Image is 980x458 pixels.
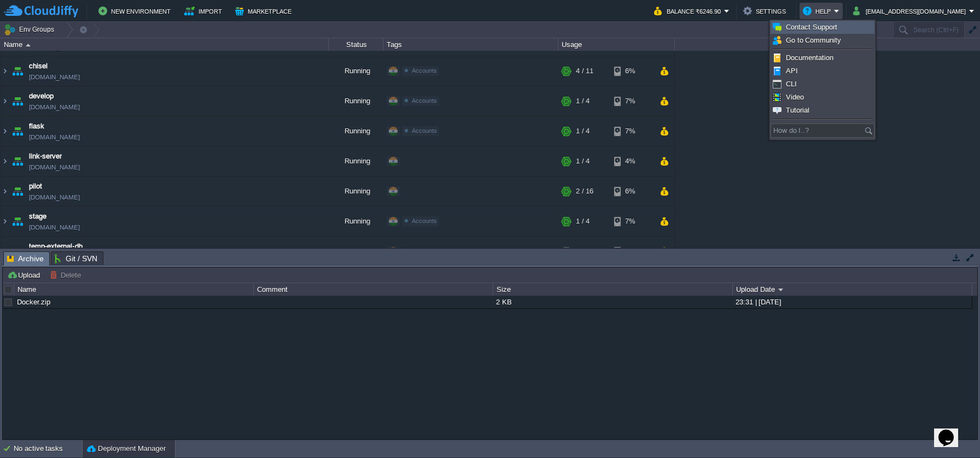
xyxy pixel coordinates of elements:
[4,22,58,37] button: Env Groups
[98,4,174,17] button: New Environment
[29,211,46,222] a: stage
[614,56,650,86] div: 6%
[329,86,383,116] div: Running
[576,207,590,236] div: 1 / 4
[15,283,253,296] div: Name
[329,38,383,51] div: Status
[576,86,590,116] div: 1 / 4
[7,252,44,266] span: Archive
[254,283,493,296] div: Comment
[614,146,650,176] div: 4%
[7,270,43,280] button: Upload
[29,61,48,72] a: chisel
[786,54,833,62] span: Documentation
[1,207,9,236] img: AMDAwAAAACH5BAEAAAAALAAAAAABAAEAAAICRAEAOw==
[494,283,732,296] div: Size
[14,440,82,457] div: No active tasks
[733,296,971,308] div: 23:31 | [DATE]
[803,4,834,17] button: Help
[559,38,674,51] div: Usage
[384,38,558,51] div: Tags
[1,116,9,146] img: AMDAwAAAACH5BAEAAAAALAAAAAABAAEAAAICRAEAOw==
[329,207,383,236] div: Running
[1,146,9,176] img: AMDAwAAAACH5BAEAAAAALAAAAAABAAEAAAICRAEAOw==
[1,177,9,206] img: AMDAwAAAACH5BAEAAAAALAAAAAABAAEAAAICRAEAOw==
[1,237,9,266] img: AMDAwAAAACH5BAEAAAAALAAAAAABAAEAAAICRAEAOw==
[1,56,9,86] img: AMDAwAAAACH5BAEAAAAALAAAAAABAAEAAAICRAEAOw==
[29,241,83,252] a: temp-external-db
[614,116,650,146] div: 7%
[853,4,969,17] button: [EMAIL_ADDRESS][DOMAIN_NAME]
[614,86,650,116] div: 7%
[329,146,383,176] div: Running
[412,97,437,104] span: Accounts
[4,4,78,18] img: CloudJiffy
[10,86,25,116] img: AMDAwAAAACH5BAEAAAAALAAAAAABAAEAAAICRAEAOw==
[654,4,724,17] button: Balance ₹6246.90
[576,146,590,176] div: 1 / 4
[29,72,80,83] a: [DOMAIN_NAME]
[576,177,593,206] div: 2 / 16
[771,104,874,116] a: Tutorial
[29,132,80,143] a: [DOMAIN_NAME]
[412,67,437,74] span: Accounts
[786,36,841,44] span: Go to Community
[17,298,50,306] a: Docker.zip
[786,106,809,114] span: Tutorial
[235,4,295,17] button: Marketplace
[786,93,804,101] span: Video
[10,207,25,236] img: AMDAwAAAACH5BAEAAAAALAAAAAABAAEAAAICRAEAOw==
[576,56,593,86] div: 4 / 11
[771,65,874,77] a: API
[329,116,383,146] div: Running
[29,162,80,173] a: [DOMAIN_NAME]
[614,237,650,266] div: 4%
[87,443,166,454] button: Deployment Manager
[576,116,590,146] div: 1 / 4
[771,21,874,33] a: Contact Support
[771,52,874,64] a: Documentation
[412,218,437,224] span: Accounts
[329,237,383,266] div: Stopped
[329,177,383,206] div: Running
[55,252,97,265] span: Git / SVN
[10,146,25,176] img: AMDAwAAAACH5BAEAAAAALAAAAAABAAEAAAICRAEAOw==
[50,270,84,280] button: Delete
[743,4,789,17] button: Settings
[934,414,969,447] iframe: chat widget
[29,192,80,203] a: [DOMAIN_NAME]
[29,222,80,233] a: [DOMAIN_NAME]
[614,207,650,236] div: 7%
[771,34,874,46] a: Go to Community
[10,56,25,86] img: AMDAwAAAACH5BAEAAAAALAAAAAABAAEAAAICRAEAOw==
[576,237,593,266] div: 0 / 10
[26,44,31,46] img: AMDAwAAAACH5BAEAAAAALAAAAAABAAEAAAICRAEAOw==
[10,237,25,266] img: AMDAwAAAACH5BAEAAAAALAAAAAABAAEAAAICRAEAOw==
[1,86,9,116] img: AMDAwAAAACH5BAEAAAAALAAAAAABAAEAAAICRAEAOw==
[786,80,797,88] span: CLI
[29,91,54,102] a: develop
[771,78,874,90] a: CLI
[10,116,25,146] img: AMDAwAAAACH5BAEAAAAALAAAAAABAAEAAAICRAEAOw==
[29,102,80,113] a: [DOMAIN_NAME]
[786,67,798,75] span: API
[786,23,837,31] span: Contact Support
[29,121,44,132] a: flask
[184,4,225,17] button: Import
[412,127,437,134] span: Accounts
[493,296,732,308] div: 2 KB
[614,177,650,206] div: 6%
[329,56,383,86] div: Running
[10,177,25,206] img: AMDAwAAAACH5BAEAAAAALAAAAAABAAEAAAICRAEAOw==
[733,283,972,296] div: Upload Date
[29,151,62,162] a: link-server
[1,38,328,51] div: Name
[29,181,42,192] a: pilot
